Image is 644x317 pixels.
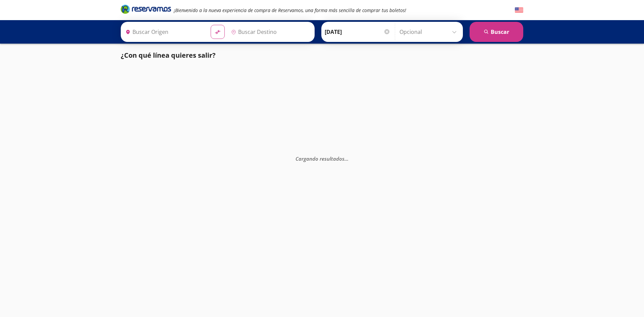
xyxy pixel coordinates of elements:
button: Buscar [470,22,523,42]
span: . [346,155,347,162]
i: Brand Logo [121,4,171,14]
input: Elegir Fecha [325,23,390,40]
span: . [347,155,348,162]
button: English [515,6,523,14]
input: Opcional [399,23,460,40]
input: Buscar Origen [123,23,205,40]
em: Cargando resultados [296,155,348,162]
input: Buscar Destino [228,23,311,40]
p: ¿Con qué línea quieres salir? [121,50,216,60]
a: Brand Logo [121,4,171,16]
em: ¡Bienvenido a la nueva experiencia de compra de Reservamos, una forma más sencilla de comprar tus... [174,7,406,13]
span: . [344,155,346,162]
